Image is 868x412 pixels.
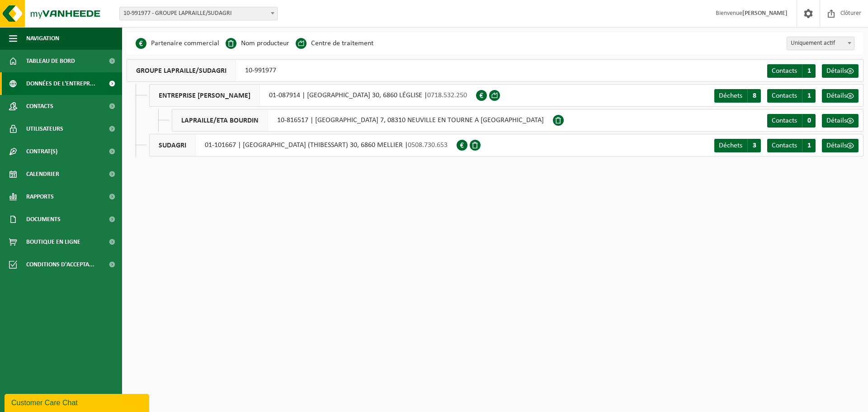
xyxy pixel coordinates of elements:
[767,89,816,103] a: Contacts 1
[747,89,761,103] span: 8
[802,89,816,103] span: 1
[26,95,53,118] span: Contacts
[772,142,797,149] span: Contacts
[149,134,457,156] div: 01-101667 | [GEOGRAPHIC_DATA] (THIBESSART) 30, 6860 MELLIER |
[26,253,94,276] span: Conditions d'accepta...
[787,37,854,50] span: Uniquement actif
[772,92,797,99] span: Contacts
[172,109,553,132] div: 10-816517 | [GEOGRAPHIC_DATA] 7, 08310 NEUVILLE EN TOURNE A [GEOGRAPHIC_DATA]
[408,142,448,149] span: 0508.730.653
[767,139,816,152] a: Contacts 1
[119,7,278,20] span: 10-991977 - GROUPE LAPRAILLE/SUDAGRI
[5,392,151,412] iframe: chat widget
[226,37,289,50] li: Nom producteur
[802,64,816,78] span: 1
[296,37,373,50] li: Centre de traitement
[822,89,859,103] a: Détails
[26,140,57,163] span: Contrat(s)
[747,139,761,152] span: 3
[714,139,761,152] a: Déchets 3
[127,59,285,82] div: 10-991977
[822,64,859,78] a: Détails
[822,114,859,128] a: Détails
[427,92,467,99] span: 0718.532.250
[822,139,859,152] a: Détails
[767,114,816,128] a: Contacts 0
[26,208,61,231] span: Documents
[26,163,59,185] span: Calendrier
[772,117,797,124] span: Contacts
[826,117,847,124] span: Détails
[136,37,219,50] li: Partenaire commercial
[719,142,742,149] span: Déchets
[802,139,816,152] span: 1
[772,67,797,75] span: Contacts
[826,142,847,149] span: Détails
[26,118,63,140] span: Utilisateurs
[127,60,236,81] span: GROUPE LAPRAILLE/SUDAGRI
[120,7,277,20] span: 10-991977 - GROUPE LAPRAILLE/SUDAGRI
[826,67,847,75] span: Détails
[26,50,75,72] span: Tableau de bord
[150,134,196,156] span: SUDAGRI
[714,89,761,103] a: Déchets 8
[172,109,268,131] span: LAPRAILLE/ETA BOURDIN
[787,37,854,50] span: Uniquement actif
[26,231,80,253] span: Boutique en ligne
[826,92,847,99] span: Détails
[742,10,788,17] strong: [PERSON_NAME]
[26,27,59,50] span: Navigation
[150,85,260,106] span: ENTREPRISE [PERSON_NAME]
[802,114,816,128] span: 0
[26,185,54,208] span: Rapports
[767,64,816,78] a: Contacts 1
[149,84,476,107] div: 01-087914 | [GEOGRAPHIC_DATA] 30, 6860 LÉGLISE |
[26,72,95,95] span: Données de l'entrepr...
[719,92,742,99] span: Déchets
